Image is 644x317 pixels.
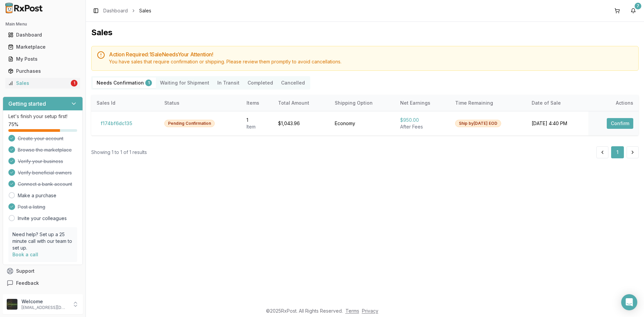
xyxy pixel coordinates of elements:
[12,252,38,257] a: Book a call
[247,123,267,130] div: Item
[526,95,589,111] th: Date of Sale
[3,54,83,64] button: My Posts
[3,30,83,40] button: Dashboard
[400,123,444,130] div: After Fees
[8,44,77,50] div: Marketplace
[5,41,80,53] a: Marketplace
[18,135,63,142] span: Create your account
[278,120,324,127] div: $1,043.96
[21,305,68,310] p: [EMAIL_ADDRESS][DOMAIN_NAME]
[93,77,156,88] button: Needs Confirmation
[5,65,80,77] a: Purchases
[395,95,450,111] th: Net Earnings
[145,80,152,86] div: 1
[3,66,83,76] button: Purchases
[241,95,273,111] th: Items
[277,77,309,88] button: Cancelled
[5,77,80,89] a: Sales1
[362,308,378,314] a: Privacy
[532,120,583,127] div: [DATE] 4:40 PM
[8,113,77,120] p: Let's finish your setup first!
[159,95,241,111] th: Status
[607,118,633,129] button: Confirm
[91,27,639,38] h1: Sales
[109,58,633,65] div: You have sales that require confirmation or shipping. Please review them promptly to avoid cancel...
[109,52,633,57] h5: Action Required: 1 Sale Need s Your Attention!
[103,7,128,14] a: Dashboard
[21,298,68,305] p: Welcome
[5,53,80,65] a: My Posts
[91,95,159,111] th: Sales Id
[3,42,83,52] button: Marketplace
[635,3,641,9] div: 7
[329,95,395,111] th: Shipping Option
[588,95,639,111] th: Actions
[97,118,136,129] button: f174bf6dc135
[18,147,72,153] span: Browse the marketplace
[335,120,389,127] div: Economy
[12,231,73,251] p: Need help? Set up a 25 minute call with our team to set up.
[3,265,83,277] button: Support
[156,77,213,88] button: Waiting for Shipment
[455,120,501,127] div: Ship by [DATE] EOD
[244,77,277,88] button: Completed
[611,146,624,158] button: 1
[18,204,45,210] span: Post a listing
[3,277,83,289] button: Feedback
[213,77,244,88] button: In Transit
[8,80,69,87] div: Sales
[400,117,444,123] div: $950.00
[8,121,18,128] span: 75 %
[273,95,329,111] th: Total Amount
[8,100,46,108] h3: Getting started
[18,192,56,199] a: Make a purchase
[8,68,77,74] div: Purchases
[8,32,77,38] div: Dashboard
[628,5,639,16] button: 7
[71,80,77,87] div: 1
[91,149,147,156] div: Showing 1 to 1 of 1 results
[139,7,151,14] span: Sales
[18,158,63,165] span: Verify your business
[3,78,83,89] button: Sales1
[7,299,17,310] img: User avatar
[18,181,72,188] span: Connect a bank account
[5,29,80,41] a: Dashboard
[18,169,72,176] span: Verify beneficial owners
[621,294,637,310] div: Open Intercom Messenger
[18,215,67,222] a: Invite your colleagues
[16,280,39,286] span: Feedback
[103,7,151,14] nav: breadcrumb
[164,120,215,127] div: Pending Confirmation
[247,117,267,123] div: 1
[8,56,77,62] div: My Posts
[5,21,80,27] h2: Main Menu
[3,3,46,13] img: RxPost Logo
[345,308,359,314] a: Terms
[450,95,526,111] th: Time Remaining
